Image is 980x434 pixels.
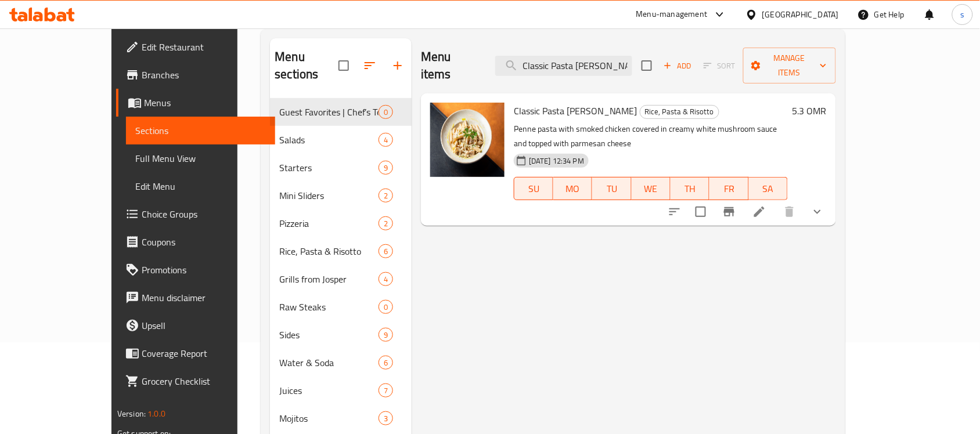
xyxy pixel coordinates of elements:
h6: 5.3 OMR [792,103,827,119]
span: 7 [379,385,392,396]
button: Add [659,57,696,75]
span: Starters [279,161,379,175]
span: Select all sections [332,53,356,78]
button: Manage items [743,48,836,84]
button: delete [776,198,804,226]
span: Menus [144,96,266,110]
div: Grills from Josper4 [270,265,412,293]
a: Edit menu item [752,205,766,219]
a: Sections [126,117,275,144]
span: Mojitos [279,411,379,425]
input: search [495,56,632,76]
span: SU [519,180,549,197]
div: items [379,384,393,397]
button: SU [514,177,553,200]
a: Menu disclaimer [116,284,275,312]
span: Classic Pasta [PERSON_NAME] [514,102,637,120]
span: Mini Sliders [279,189,379,202]
div: items [379,328,393,342]
span: 4 [379,135,392,146]
div: Guest Favorites | Chef’s Touch [279,105,379,119]
span: 9 [379,162,392,173]
a: Branches [116,61,275,89]
div: Sides9 [270,321,412,349]
a: Menus [116,89,275,117]
div: Salads4 [270,126,412,154]
span: Juices [279,384,379,397]
span: TH [675,180,705,197]
h2: Menu items [421,48,481,83]
div: items [379,411,393,425]
a: Choice Groups [116,200,275,228]
span: 9 [379,330,392,341]
div: items [379,133,393,147]
span: Raw Steaks [279,300,379,314]
span: Sort sections [356,52,384,79]
div: Sides [279,328,379,342]
a: Upsell [116,312,275,339]
a: Full Menu View [126,144,275,172]
span: Select section first [696,57,743,75]
div: items [379,244,393,258]
a: Coupons [116,228,275,256]
div: Mini Sliders2 [270,182,412,209]
span: Sections [135,124,266,138]
img: Classic Pasta Alfredo [430,103,505,177]
span: Manage items [752,51,827,80]
div: items [379,189,393,202]
span: Edit Menu [135,179,266,193]
span: Upsell [142,319,266,332]
div: Water & Soda [279,356,379,370]
button: TU [592,177,631,200]
button: Branch-specific-item [715,198,743,226]
button: MO [553,177,592,200]
span: Coupons [142,235,266,249]
span: Pizzeria [279,216,379,230]
span: FR [714,180,744,197]
h2: Menu sections [275,48,338,83]
div: Juices7 [270,377,412,404]
div: Rice, Pasta & Risotto [279,244,379,258]
span: Add [662,59,693,73]
span: Edit Restaurant [142,40,266,54]
span: Grills from Josper [279,272,379,286]
span: Select to update [689,200,713,224]
button: show more [804,198,831,226]
span: 2 [379,190,392,201]
span: Select section [635,53,659,78]
button: TH [671,177,709,200]
p: Penne pasta with smoked chicken covered in creamy white mushroom sauce and topped with parmesan c... [514,122,788,151]
div: Guest Favorites | Chef’s Touch0 [270,98,412,126]
div: items [379,161,393,175]
svg: Show Choices [810,205,824,219]
span: Promotions [142,263,266,277]
div: Starters9 [270,154,412,182]
span: Grocery Checklist [142,374,266,388]
span: 4 [379,274,392,285]
a: Edit Restaurant [116,33,275,61]
button: Add section [384,52,412,79]
div: items [379,272,393,286]
div: Menu-management [636,8,708,21]
span: MO [558,180,588,197]
a: Coverage Report [116,339,275,367]
div: items [379,300,393,314]
span: 6 [379,246,392,257]
a: Grocery Checklist [116,367,275,395]
span: [DATE] 12:34 PM [524,155,589,167]
span: 0 [379,107,392,118]
div: items [379,105,393,119]
div: [GEOGRAPHIC_DATA] [762,8,839,21]
div: Pizzeria2 [270,209,412,237]
span: 6 [379,357,392,368]
a: Edit Menu [126,172,275,200]
div: Salads [279,133,379,147]
button: sort-choices [661,198,689,226]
